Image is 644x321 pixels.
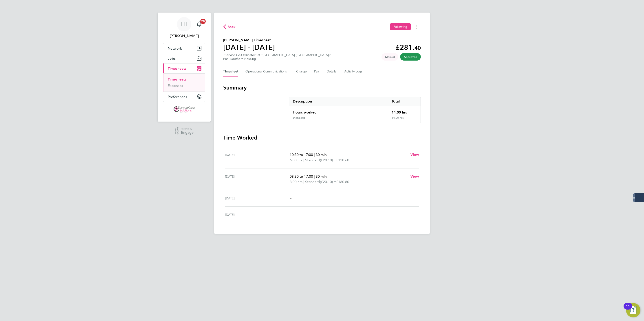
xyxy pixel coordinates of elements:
[388,106,421,116] div: 14.00 hrs
[168,83,183,88] a: Expenses
[290,158,302,162] span: 6.00 hrs
[626,306,630,312] div: 11
[327,66,337,77] button: Details
[344,66,363,77] button: Activity Logs
[626,303,640,317] button: Open Resource Center, 11 new notifications
[395,43,421,52] app-decimal: £281.
[290,153,313,157] span: 10:30 to 17:00
[168,56,176,61] span: Jobs
[320,158,336,162] span: (£20.10) =
[393,25,407,29] span: Following
[163,63,205,73] button: Timesheets
[225,152,290,163] div: [DATE]
[227,24,236,30] span: Back
[163,53,205,63] button: Jobs
[410,174,419,179] span: View
[305,157,320,163] span: Standard
[336,180,349,184] span: £160.80
[410,174,419,179] a: View
[320,180,336,184] span: (£20.10) =
[410,152,419,157] a: View
[245,66,289,77] button: Operational Communications
[168,95,187,99] span: Preferences
[314,66,320,77] button: Pay
[305,179,320,185] span: Standard
[290,180,302,184] span: 8.00 hrs
[163,106,205,114] a: Go to home page
[290,174,313,179] span: 08:30 to 17:00
[382,53,398,61] span: This timesheet was manually created.
[336,158,349,162] span: £120.60
[174,106,195,114] img: servicecare-logo-retina.png
[163,92,205,102] button: Preferences
[415,45,421,51] span: 40
[225,212,290,217] div: [DATE]
[223,66,238,77] button: Timesheet
[289,97,421,123] div: Summary
[316,153,327,157] span: 30 min
[289,106,388,116] div: Hours worked
[290,212,291,217] span: –
[303,158,304,162] span: |
[158,13,211,122] nav: Main navigation
[289,97,388,106] div: Description
[223,43,275,52] h1: [DATE] - [DATE]
[175,127,194,135] a: Powered byEngage
[181,131,194,135] span: Engage
[316,174,327,179] span: 30 min
[314,153,315,157] span: |
[163,43,205,53] button: Network
[195,17,204,31] a: 20
[181,21,187,27] span: LH
[223,57,331,61] div: For "Southern Housing"
[388,116,421,123] div: 14.00 hrs
[168,77,186,81] a: Timesheets
[223,84,421,91] h3: Summary
[223,134,421,141] h3: Time Worked
[200,19,206,24] span: 20
[410,153,419,157] span: View
[400,53,421,61] span: This timesheet has been approved.
[390,23,411,30] button: Following
[181,127,194,131] span: Powered by
[163,17,205,39] a: LH[PERSON_NAME]
[223,37,275,43] h2: [PERSON_NAME] Timesheet
[223,53,331,61] div: "Service Co-Ordinator" at "[GEOGRAPHIC_DATA] ([GEOGRAPHIC_DATA])"
[303,180,304,184] span: |
[225,196,290,201] div: [DATE]
[388,97,421,106] div: Total
[223,24,236,30] button: Back
[163,73,205,92] div: Timesheets
[290,196,291,200] span: –
[296,66,307,77] button: Charge
[314,174,315,179] span: |
[293,116,305,120] div: Standard
[168,66,186,71] span: Timesheets
[223,84,421,223] section: Timesheet
[168,46,182,50] span: Network
[413,23,421,30] button: Timesheets Menu
[225,174,290,185] div: [DATE]
[163,33,205,39] span: Lewis Hodson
